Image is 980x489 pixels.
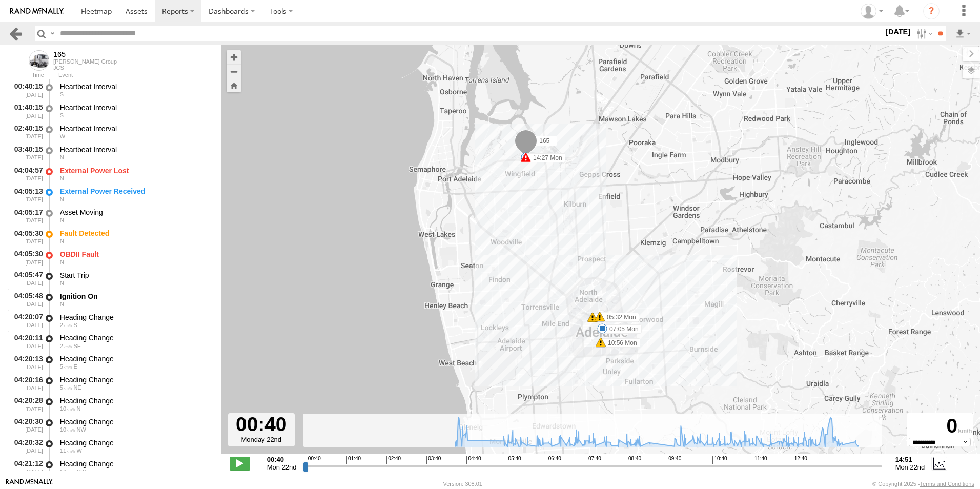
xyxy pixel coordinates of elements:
[793,456,807,464] span: 12:40
[466,456,481,464] span: 04:40
[507,456,521,464] span: 05:40
[60,292,212,301] div: Ignition On
[73,322,77,328] span: Heading: 181
[60,363,72,370] span: 5
[8,227,44,246] div: 04:05:30 [DATE]
[857,4,887,19] div: Kellie Roberts
[8,80,44,99] div: 00:40:15 [DATE]
[10,8,64,15] img: rand-logo.svg
[73,384,81,391] span: Heading: 64
[547,456,561,464] span: 06:40
[60,301,64,307] span: Heading: 13
[712,456,727,464] span: 10:40
[227,78,241,92] button: Zoom Home
[60,91,64,97] span: Heading: 159
[77,426,86,433] span: Heading: 331
[60,343,72,349] span: 2
[60,417,212,426] div: Heading Change
[73,343,81,349] span: Heading: 132
[60,208,212,217] div: Asset Moving
[8,269,44,288] div: 04:05:47 [DATE]
[587,456,601,464] span: 07:40
[53,50,117,58] div: 165 - View Asset History
[908,415,972,438] div: 0
[8,123,44,141] div: 02:40:15 [DATE]
[60,459,212,468] div: Heading Change
[77,468,86,475] span: Heading: 322
[60,175,64,181] span: Heading: 13
[77,405,81,412] span: Heading: 21
[60,82,212,91] div: Heartbeat Interval
[60,145,212,154] div: Heartbeat Interval
[60,196,64,202] span: Heading: 13
[667,456,681,464] span: 09:40
[60,124,212,133] div: Heartbeat Interval
[60,112,64,118] span: Heading: 159
[227,64,241,78] button: Zoom out
[60,217,64,223] span: Heading: 13
[895,463,925,471] span: Mon 22nd Sep 2025
[60,280,64,286] span: Heading: 13
[60,405,75,412] span: 10
[912,26,934,41] label: Search Filter Options
[267,456,297,463] strong: 00:40
[884,26,912,37] label: [DATE]
[601,338,640,348] label: 10:56 Mon
[307,456,321,464] span: 00:40
[923,3,940,19] i: ?
[426,456,441,464] span: 03:40
[60,375,212,384] div: Heading Change
[60,438,212,447] div: Heading Change
[8,206,44,225] div: 04:05:17 [DATE]
[8,165,44,184] div: 04:04:57 [DATE]
[60,103,212,112] div: Heartbeat Interval
[230,457,250,470] label: Play/Stop
[58,73,221,78] div: Event
[60,396,212,405] div: Heading Change
[443,481,482,487] div: Version: 308.01
[60,133,65,139] span: Heading: 289
[60,322,72,328] span: 2
[8,248,44,267] div: 04:05:30 [DATE]
[60,166,212,175] div: External Power Lost
[227,50,241,64] button: Zoom in
[8,332,44,351] div: 04:20:11 [DATE]
[920,481,974,487] a: Terms and Conditions
[267,463,297,471] span: Mon 22nd Sep 2025
[60,384,72,391] span: 5
[8,290,44,309] div: 04:05:48 [DATE]
[8,73,44,78] div: Time
[53,65,117,71] div: JCS
[6,479,53,489] a: Visit our Website
[60,271,212,280] div: Start Trip
[346,456,361,464] span: 01:40
[539,138,549,145] span: 165
[8,144,44,162] div: 03:40:15 [DATE]
[8,374,44,393] div: 04:20:16 [DATE]
[627,456,641,464] span: 08:40
[8,437,44,456] div: 04:20:32 [DATE]
[60,333,212,342] div: Heading Change
[60,468,75,475] span: 16
[8,353,44,372] div: 04:20:13 [DATE]
[53,58,117,65] div: [PERSON_NAME] Group
[872,481,974,487] div: © Copyright 2025 -
[8,101,44,120] div: 01:40:15 [DATE]
[8,311,44,330] div: 04:20:07 [DATE]
[600,313,639,322] label: 05:32 Mon
[8,26,23,41] a: Back to previous Page
[60,259,64,265] span: Heading: 13
[60,187,212,196] div: External Power Received
[60,426,75,433] span: 10
[60,313,212,322] div: Heading Change
[60,238,64,244] span: Heading: 13
[386,456,401,464] span: 02:40
[954,26,972,41] label: Export results as...
[8,395,44,414] div: 04:20:28 [DATE]
[8,458,44,477] div: 04:21:12 [DATE]
[60,447,75,454] span: 11
[753,456,767,464] span: 11:40
[60,354,212,363] div: Heading Change
[602,324,642,334] label: 07:05 Mon
[895,456,925,463] strong: 14:51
